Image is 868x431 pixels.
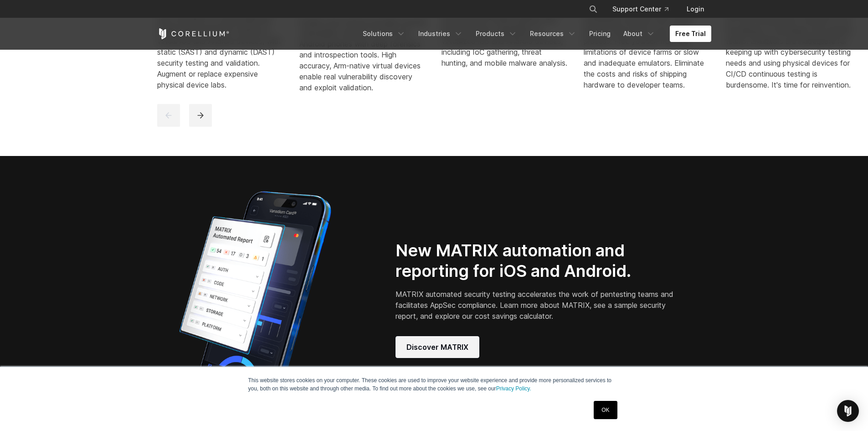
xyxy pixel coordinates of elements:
button: Search [585,1,601,17]
div: Enable never-before-possible security vulnerability research for iOS and Android phones with deep... [299,16,427,93]
a: Pricing [584,26,616,42]
span: Discover MATRIX [406,342,468,353]
a: Solutions [357,26,411,42]
p: MATRIX automated security testing accelerates the work of pentesting teams and facilitates AppSec... [395,289,677,322]
div: Navigation Menu [357,26,711,42]
a: Discover MATRIX [395,336,479,358]
a: OK [594,401,617,419]
a: Support Center [605,1,676,17]
button: next [189,104,212,127]
h2: New MATRIX automation and reporting for iOS and Android. [395,240,677,281]
a: Industries [413,26,468,42]
a: About [618,26,661,42]
div: Open Intercom Messenger [837,400,859,422]
button: previous [157,104,180,127]
p: This website stores cookies on your computer. These cookies are used to improve your website expe... [248,376,620,393]
a: Free Trial [670,26,711,42]
a: Products [470,26,523,42]
a: Privacy Policy. [496,385,531,392]
img: Corellium_MATRIX_Hero_1_1x [157,185,353,413]
a: Corellium Home [157,28,230,39]
a: Resources [524,26,582,42]
a: Login [679,1,711,17]
div: Navigation Menu [578,1,711,17]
